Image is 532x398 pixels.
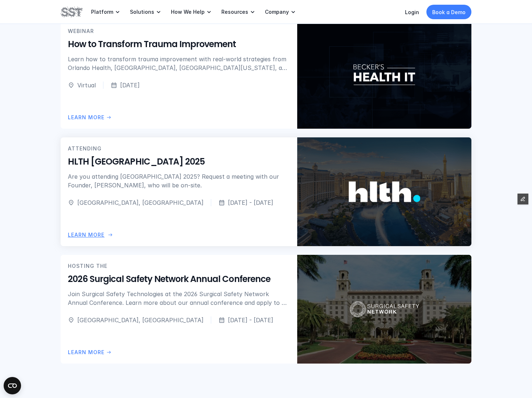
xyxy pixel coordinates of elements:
[4,377,21,394] button: Open CMP widget
[68,113,105,121] p: LEARN more
[120,81,140,90] p: [DATE]
[68,27,94,35] p: WEBINAR
[517,194,528,204] button: Edit Framer Content
[68,262,107,270] p: HOSTING THE
[61,20,471,129] a: WEBINARHow to Transform Trauma ImprovementLearn how to transform trauma improvement with real-wor...
[68,145,102,153] p: ATTENDING
[221,9,248,15] p: Resources
[349,174,420,210] img: HLTH logo
[68,231,105,239] p: LEARN more
[106,115,112,120] span: arrow_right_alt
[77,198,204,207] p: [GEOGRAPHIC_DATA], [GEOGRAPHIC_DATA]
[432,8,466,16] p: Book a Demo
[68,156,290,168] h5: HLTH [GEOGRAPHIC_DATA] 2025
[265,9,289,15] p: Company
[405,9,419,15] a: Login
[77,316,204,324] p: [GEOGRAPHIC_DATA], [GEOGRAPHIC_DATA]
[228,198,273,207] p: [DATE] - [DATE]
[130,9,154,15] p: Solutions
[77,81,96,90] p: Virtual
[68,172,290,190] p: Are you attending [GEOGRAPHIC_DATA] 2025? Request a meeting with our Founder, [PERSON_NAME], who ...
[61,6,82,18] img: SST logo
[349,291,420,327] img: Surgical Safety Network logo
[426,5,471,19] a: Book a Demo
[61,137,471,246] a: ATTENDINGHLTH [GEOGRAPHIC_DATA] 2025Are you attending [GEOGRAPHIC_DATA] 2025? Request a meeting w...
[91,9,113,15] p: Platform
[107,232,113,238] span: arrow_right_alt
[68,290,290,307] p: Join Surgical Safety Technologies at the 2026 Surgical Safety Network Annual Conference. Learn mo...
[68,348,105,356] p: LEARN more
[68,38,290,51] h5: How to Transform Trauma Improvement
[228,316,273,324] p: [DATE] - [DATE]
[68,273,290,286] h5: 2026 Surgical Safety Network Annual Conference
[171,9,205,15] p: How We Help
[68,55,290,72] p: Learn how to transform trauma improvement with real-world strategies from Orlando Health, [GEOGRA...
[106,349,112,355] span: arrow_right_alt
[61,255,471,364] a: HOSTING THE2026 Surgical Safety Network Annual ConferenceJoin Surgical Safety Technologies at the...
